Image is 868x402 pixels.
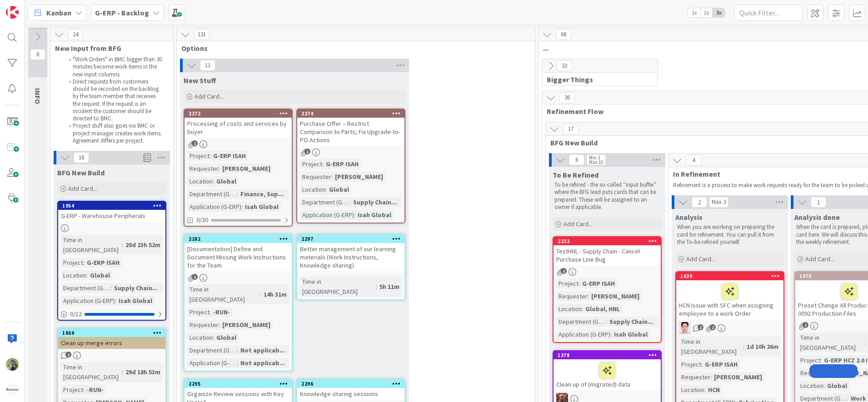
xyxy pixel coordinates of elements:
[70,309,82,319] span: 0 / 12
[554,237,661,265] div: 2232TestHNL - Supply Chain - Cancel Purchase Line Bug
[324,159,361,169] div: G-ERP ISAH
[704,385,706,395] span: :
[65,352,71,357] span: 1
[561,268,567,274] span: 2
[238,358,287,368] div: Not applicab...
[583,304,622,314] div: Global, HNL
[211,151,248,161] div: G-ERP ISAH
[237,189,238,199] span: :
[189,110,292,117] div: 2272
[333,172,385,182] div: [PERSON_NAME]
[213,176,214,186] span: :
[61,258,83,268] div: Project
[185,380,292,388] div: 2295
[547,75,646,84] span: Bigger Things
[64,56,163,78] li: "Work Orders" in BMC bigger than 30 minutes become work items in the new input columns.
[297,388,404,400] div: Knowledge sharing sessions
[679,337,743,357] div: Time in [GEOGRAPHIC_DATA]
[187,333,213,342] div: Location
[798,381,823,391] div: Location
[61,385,83,395] div: Project
[86,270,88,280] span: :
[210,307,211,317] span: :
[297,243,404,271] div: Better management of our learning materials (Work Instructions, Knowledge sharing)
[811,197,826,208] span: 1
[327,184,351,194] div: Global
[805,255,834,263] span: Add Card...
[554,359,661,390] div: Clean up of (migrated) data
[553,170,599,179] span: To Be Refined
[300,210,354,220] div: Application (G-ERP)
[85,258,122,268] div: G-ERP ISAH
[612,329,650,339] div: Isah Global
[554,351,661,359] div: 1378
[61,235,122,255] div: Time in [GEOGRAPHIC_DATA]
[214,176,239,186] div: Global
[686,255,715,263] span: Add Card...
[588,291,589,301] span: :
[679,385,704,395] div: Location
[712,372,764,382] div: [PERSON_NAME]
[68,29,83,40] span: 24
[554,237,661,245] div: 2232
[582,304,583,314] span: :
[297,109,404,146] div: 2274Purchase Offer – Restrict Comparison to Parts; Fix Upgrade-to-PO Actions
[563,124,579,134] span: 17
[33,88,42,104] span: INFO
[187,345,237,355] div: Department (G-ERP)
[210,151,211,161] span: :
[62,203,165,209] div: 1954
[187,176,213,186] div: Location
[610,329,612,339] span: :
[219,320,220,330] span: :
[297,118,404,146] div: Purchase Offer – Restrict Comparison to Parts; Fix Upgrade-to-PO Actions
[703,359,740,369] div: G-ERP ISAH
[297,109,404,118] div: 2274
[304,149,310,154] span: 1
[675,213,703,222] span: Analysis
[185,109,292,118] div: 2272
[261,289,289,299] div: 14h 31m
[64,122,163,144] li: Project stuff also goes via BMC or project manager creates work items. Agreement differs per proj...
[798,355,820,365] div: Project
[64,78,163,123] li: Direct requests from customers should be recorded on the backlog by the team member that receives...
[237,358,238,368] span: :
[187,358,237,368] div: Application (G-ERP)
[187,202,241,212] div: Application (G-ERP)
[112,283,160,293] div: Supply Chain...
[192,140,198,146] span: 1
[355,210,394,220] div: Isah Global
[220,320,273,330] div: [PERSON_NAME]
[187,320,219,330] div: Requester
[185,235,292,243] div: 2282
[710,324,716,330] span: 2
[301,236,404,242] div: 2297
[688,8,700,17] span: 1x
[798,368,829,378] div: Requester
[743,342,744,352] span: :
[185,118,292,138] div: Processing of costs and services by buyer
[122,367,123,377] span: :
[58,337,165,349] div: Clean up merge errors
[692,197,707,208] span: 2
[300,159,322,169] div: Project
[606,317,607,327] span: :
[579,278,580,288] span: :
[554,351,661,390] div: 1378Clean up of (migrated) data
[74,152,89,163] span: 18
[260,289,261,299] span: :
[194,29,210,40] span: 131
[556,278,579,288] div: Project
[68,184,97,193] span: Add Card...
[6,6,19,19] img: Visit kanbanzone.com
[58,202,165,210] div: 1954
[61,296,115,306] div: Application (G-ERP)
[187,284,260,304] div: Time in [GEOGRAPHIC_DATA]
[57,168,105,177] span: BFG New Build
[325,184,327,194] span: :
[214,333,239,342] div: Global
[676,280,783,319] div: HCN Issue with SFC when assigning employee to a work Order
[238,345,287,355] div: Not applicab...
[200,60,215,71] span: 11
[238,189,286,199] div: Finance, Sup...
